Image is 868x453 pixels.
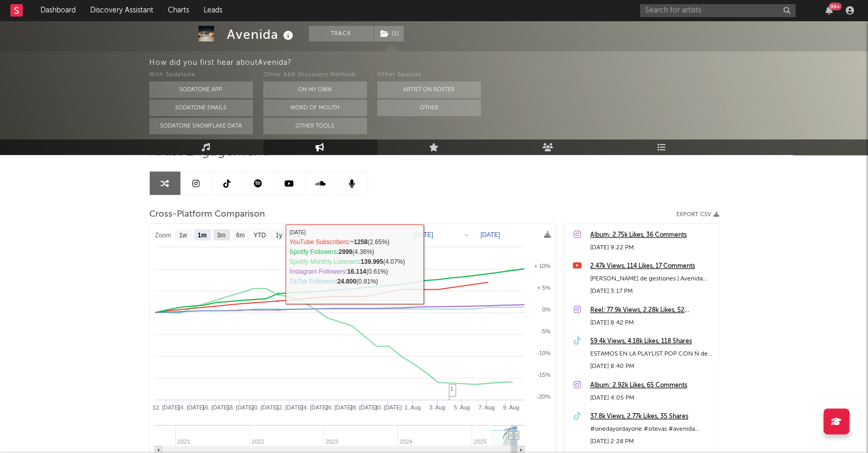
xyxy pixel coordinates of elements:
[590,360,714,373] div: [DATE] 8:40 PM
[590,392,714,404] div: [DATE] 4:05 PM
[377,81,481,98] button: Artist on Roster
[374,404,402,410] text: 30. [DATE]
[590,273,714,285] div: [PERSON_NAME] de gestiones | Avenida Vlog #02
[676,211,719,218] button: Export CSV
[263,118,367,134] button: Other Tools
[414,231,433,238] text: [DATE]
[590,423,714,435] div: #onedayordayone #sitevas #avenida #songofthesummer #behindthesong #fyp #viral #parati
[263,69,367,81] div: Other A&R Discovery Methods
[227,26,296,43] div: Avenida
[590,379,714,392] a: Album: 2.92k Likes, 65 Comments
[377,100,481,116] button: Other
[590,348,714,360] div: ESTAMOS EN LA PLAYLIST POP CON Ñ de @Spotify Spain Seguimos flipando con todo lo que está pasando...
[503,404,519,410] text: 9. Aug
[155,232,171,239] text: Zoom
[542,306,550,313] text: 0%
[540,328,550,334] text: -5%
[450,386,453,392] span: 1
[404,404,420,410] text: 1. Aug
[294,232,301,239] text: All
[429,404,445,410] text: 3. Aug
[226,404,253,410] text: 18. [DATE]
[179,232,187,239] text: 1w
[149,100,253,116] button: Sodatone Emails
[251,404,278,410] text: 20. [DATE]
[253,232,266,239] text: YTD
[149,146,267,158] span: Artist Engagement
[590,317,714,329] div: [DATE] 8:42 PM
[478,404,494,410] text: 7. Aug
[275,232,282,239] text: 1y
[537,285,550,291] text: + 5%
[349,404,377,410] text: 28. [DATE]
[534,263,550,269] text: + 10%
[590,410,714,423] a: 37.8k Views, 2.77k Likes, 35 Shares
[590,229,714,242] a: Album: 2.75k Likes, 36 Comments
[177,404,204,410] text: 14. [DATE]
[480,231,500,238] text: [DATE]
[202,404,229,410] text: 16. [DATE]
[590,285,714,298] div: [DATE] 3:17 PM
[590,335,714,348] a: 59.4k Views, 4.18k Likes, 118 Shares
[590,242,714,254] div: [DATE] 9:22 PM
[537,350,550,356] text: -10%
[309,26,374,41] button: Track
[374,26,404,41] button: (1)
[149,208,265,221] span: Cross-Platform Comparison
[826,6,833,15] button: 99+
[300,404,328,410] text: 24. [DATE]
[374,26,404,41] span: ( 1 )
[197,232,206,239] text: 1m
[325,404,352,410] text: 26. [DATE]
[377,69,481,81] div: Other Sources
[263,100,367,116] button: Word Of Mouth
[537,393,550,400] text: -20%
[152,404,180,410] text: 12. [DATE]
[590,304,714,317] a: Reel: 77.9k Views, 2.28k Likes, 52 Comments
[149,81,253,98] button: Sodatone App
[263,81,367,98] button: On My Own
[275,404,303,410] text: 22. [DATE]
[590,435,714,448] div: [DATE] 2:28 PM
[217,232,225,239] text: 3m
[829,3,842,10] div: 99 +
[149,118,253,134] button: Sodatone Snowflake Data
[463,231,469,238] text: →
[640,4,795,17] input: Search for artists
[453,404,469,410] text: 5. Aug
[590,260,714,273] a: 2.47k Views, 114 Likes, 17 Comments
[236,232,245,239] text: 6m
[149,69,253,81] div: With Sodatone
[537,372,550,378] text: -15%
